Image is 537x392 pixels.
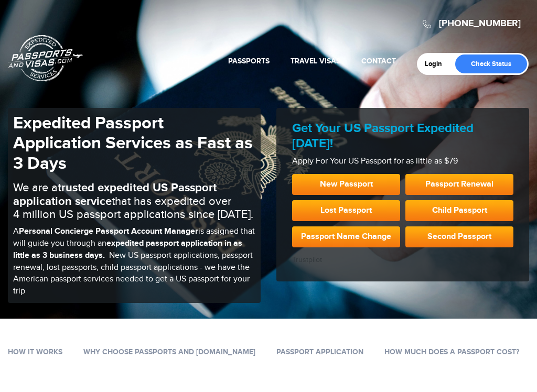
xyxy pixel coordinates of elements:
[292,174,400,195] a: New Passport
[276,347,363,356] a: Passport Application
[13,238,242,260] strong: expedited passport application in as little as 3 business days.
[13,181,217,208] strong: trusted expedited US Passport application service
[292,156,513,168] p: Apply For Your US Passport for as little as $79
[361,57,396,66] a: Contact
[455,55,527,73] a: Check Status
[8,347,62,356] a: How it works
[13,226,255,298] p: A is assigned that will guide you through an New US passport applications, passport renewal, lost...
[19,226,198,236] strong: Personal Concierge Passport Account Manager
[405,174,513,195] a: Passport Renewal
[292,256,322,264] a: Trustpilot
[405,226,513,247] a: Second Passport
[439,18,521,29] a: [PHONE_NUMBER]
[292,121,513,151] h2: Get Your US Passport Expedited [DATE]!
[292,226,400,247] a: Passport Name Change
[13,181,255,221] h2: We are a that has expedited over 4 million US passport applications since [DATE].
[425,60,449,68] a: Login
[384,347,519,356] a: How Much Does a Passport Cost?
[405,200,513,221] a: Child Passport
[8,35,83,82] a: Passports & [DOMAIN_NAME]
[83,347,255,356] a: Why Choose Passports and [DOMAIN_NAME]
[291,57,340,66] a: Travel Visas
[292,200,400,221] a: Lost Passport
[228,57,270,66] a: Passports
[13,113,255,173] h1: Expedited Passport Application Services as Fast as 3 Days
